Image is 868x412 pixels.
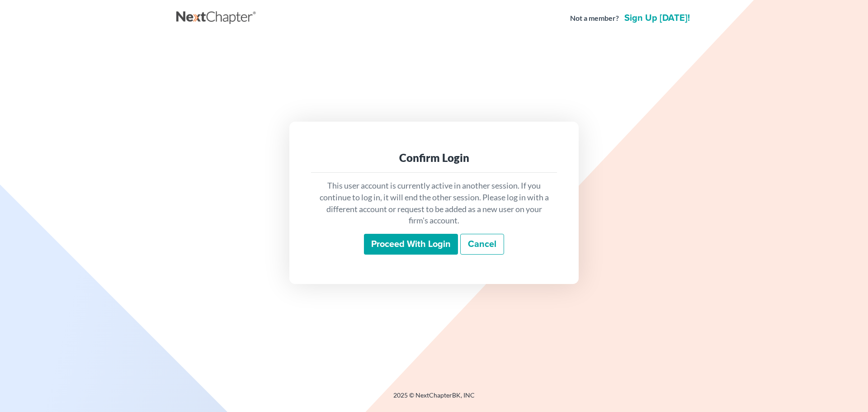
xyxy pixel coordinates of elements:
[364,234,458,255] input: Proceed with login
[176,391,692,407] div: 2025 © NextChapterBK, INC
[318,180,550,227] p: This user account is currently active in another session. If you continue to log in, it will end ...
[570,13,619,24] strong: Not a member?
[623,14,692,23] a: Sign up [DATE]!
[318,151,550,165] div: Confirm Login
[460,234,504,255] a: Cancel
